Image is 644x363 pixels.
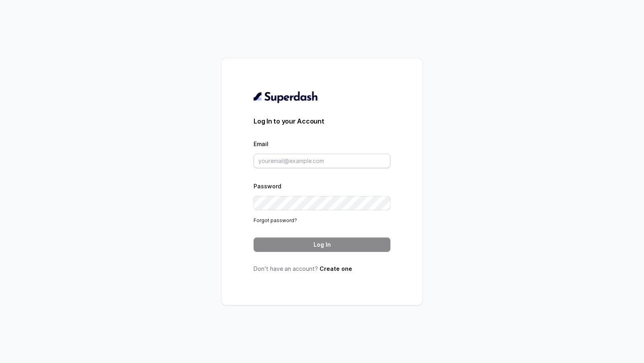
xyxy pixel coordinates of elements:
[254,237,390,252] button: Log In
[254,154,390,168] input: youremail@example.com
[254,183,281,190] label: Password
[254,217,297,223] a: Forgot password?
[254,91,318,103] img: light.svg
[254,116,390,126] h3: Log In to your Account
[254,140,268,147] label: Email
[254,265,390,273] p: Don’t have an account?
[320,265,352,272] a: Create one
